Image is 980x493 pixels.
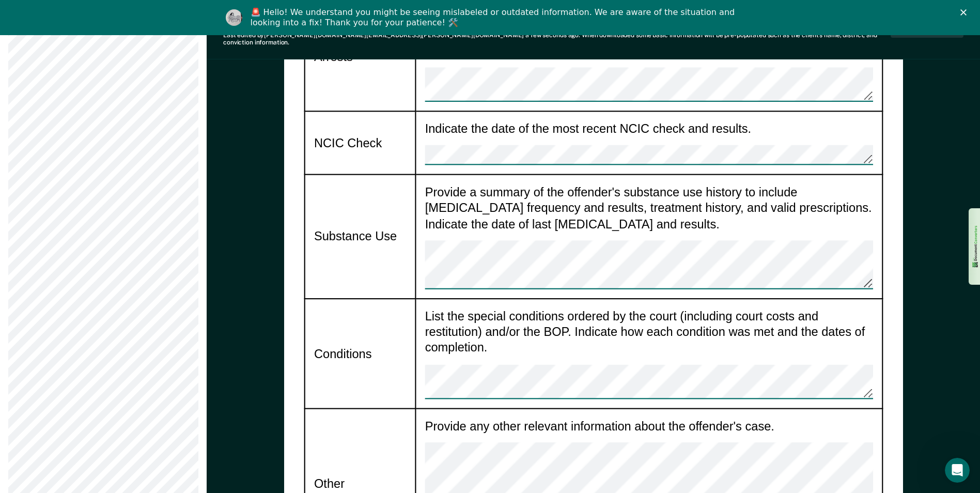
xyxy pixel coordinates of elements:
img: Profile image for Kim [226,9,242,26]
td: Conditions [304,298,415,408]
span: a few seconds ago [525,32,579,39]
img: 1EdhxLVo1YiRZ3Z8BN9RqzlQoUKFChUqVNCHvwChSTTdtRxrrAAAAABJRU5ErkJggg== [971,224,979,269]
td: NCIC Check [304,111,415,174]
div: Summarize any arrests for the offender during supervision. Include the arrest charges and dates. ... [425,10,873,101]
div: Last edited by [PERSON_NAME][DOMAIN_NAME][EMAIL_ADDRESS][PERSON_NAME][DOMAIN_NAME] . When downloa... [223,32,891,47]
div: List the special conditions ordered by the court (including court costs and restitution) and/or t... [425,308,873,399]
div: 🚨 Hello! We understand you might be seeing mislabeled or outdated information. We are aware of th... [251,7,738,28]
iframe: Intercom live chat [945,458,970,483]
div: Provide a summary of the offender's substance use history to include [MEDICAL_DATA] frequency and... [425,183,873,289]
td: Substance Use [304,174,415,298]
div: Close [960,9,971,16]
div: Indicate the date of the most recent NCIC check and results. [425,120,873,165]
